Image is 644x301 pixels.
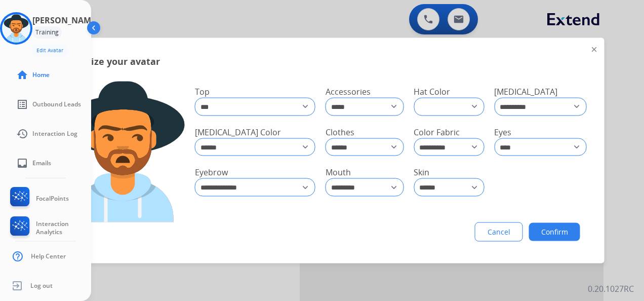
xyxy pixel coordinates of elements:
span: Mouth [326,167,351,178]
mat-icon: inbox [16,157,28,169]
span: [MEDICAL_DATA] Color [195,126,281,137]
span: Home [32,71,50,79]
span: Accessories [326,86,371,97]
h3: [PERSON_NAME] [32,14,98,26]
span: Help Center [31,252,66,260]
span: Top [195,86,210,97]
span: Skin [414,167,429,178]
button: Cancel [475,222,523,242]
a: Interaction Analytics [8,216,91,240]
span: [MEDICAL_DATA] [494,86,557,97]
span: Log out [30,282,53,290]
mat-icon: list_alt [16,98,28,110]
div: Training [32,26,62,39]
a: FocalPoints [8,187,69,210]
span: Eyes [494,126,511,137]
mat-icon: home [16,69,28,81]
button: Confirm [529,223,580,241]
span: Interaction Log [32,130,77,138]
span: FocalPoints [36,195,69,203]
span: Outbound Leads [32,100,81,108]
img: close-button [592,47,597,52]
img: avatar [2,14,30,43]
span: Interaction Analytics [36,220,91,236]
span: Clothes [326,126,354,137]
span: Customize your avatar [56,54,160,68]
span: Hat Color [414,86,450,97]
p: 0.20.1027RC [588,283,634,295]
span: Emails [32,159,51,167]
span: Color Fabric [414,126,460,137]
mat-icon: history [16,128,28,140]
button: Edit Avatar [32,45,67,56]
span: Eyebrow [195,167,228,178]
